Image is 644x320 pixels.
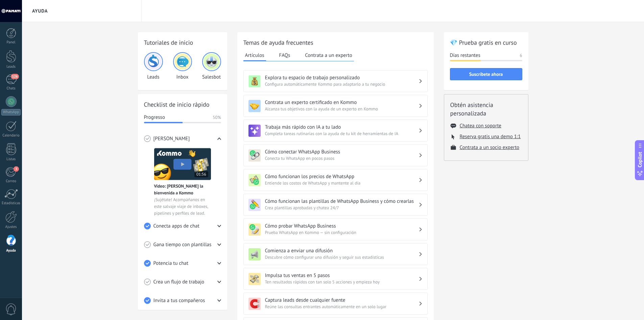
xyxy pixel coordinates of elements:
h2: 💎 Prueba gratis en curso [450,38,522,47]
span: 3 [14,166,19,172]
img: Meet video [154,148,211,180]
button: Contrata a un experto [303,50,354,60]
span: [PERSON_NAME] [153,135,190,142]
button: Contrata a un socio experto [460,144,520,151]
span: Gana tiempo con plantillas [153,241,212,248]
h3: Impulsa tus ventas en 5 pasos [265,272,419,279]
h2: Temas de ayuda frecuentes [243,38,428,47]
h3: Cómo conectar WhatsApp Business [265,149,419,155]
h3: Contrata un experto certificado en Kommo [265,99,419,106]
h2: Obtén asistencia personalizada [450,101,522,118]
span: Completa tareas rutinarias con la ayuda de tu kit de herramientas de IA [265,130,419,137]
span: Conecta apps de chat [153,223,199,230]
div: Correo [1,179,21,184]
span: Vídeo: [PERSON_NAME] la bienvenida a Kommo [154,183,211,196]
span: Reúne las consultas entrantes automáticamente en un solo lugar [265,303,419,310]
div: Ayuda [1,249,21,253]
span: 126 [11,74,19,79]
span: Descubre cómo configurar una difusión y seguir sus estadísticas [265,254,419,261]
button: Reserva gratis una demo 1:1 [460,133,521,140]
button: Suscríbete ahora [450,68,522,80]
span: Potencia tu chat [153,260,189,267]
h3: Cómo funcionan las plantillas de WhatsApp Business y cómo crearlas [265,198,419,205]
button: FAQs [278,50,292,60]
div: Inbox [173,52,192,80]
div: Leads [1,65,21,69]
span: Entiende los costos de WhatsApp y mantente al día [265,180,419,187]
div: Leads [144,52,163,80]
h3: Comienza a enviar una difusión [265,248,419,254]
span: Crea plantillas aprobadas y chatea 24/7 [265,205,419,211]
button: Chatea con soporte [460,123,501,129]
span: ¡Sujétate! Acompáñanos en este salvaje viaje de inboxes, pipelines y perfiles de lead. [154,196,211,217]
span: Días restantes [450,52,480,59]
h3: Explora tu espacio de trabajo personalizado [265,74,419,81]
span: Invita a tus compañeros [153,297,205,304]
span: Crea un flujo de trabajo [153,279,205,285]
h2: Tutoriales de inicio [144,38,221,47]
h3: Cómo probar WhatsApp Business [265,223,419,229]
span: Ten resultados rápidos con tan solo 5 acciones y empieza hoy [265,279,419,285]
div: Chats [1,86,21,91]
h2: Checklist de inicio rápido [144,100,221,109]
span: Alcanza tus objetivos con la ayuda de un experto en Kommo [265,106,419,112]
span: Suscríbete ahora [469,72,503,77]
div: Estadísticas [1,201,21,206]
div: Listas [1,157,21,162]
span: Prueba WhatsApp en Kommo — sin configuración [265,229,419,236]
div: WhatsApp [1,109,21,115]
span: 6 [520,52,522,59]
h3: Cómo funcionan los precios de WhatsApp [265,173,419,180]
span: 50% [213,114,221,121]
span: Copilot [637,152,643,167]
div: Calendario [1,133,21,138]
div: Panel [1,40,21,45]
span: Progresso [144,114,165,121]
div: Salesbot [202,52,221,80]
span: Configura automáticamente Kommo para adaptarlo a tu negocio [265,81,419,88]
h3: Trabaja más rápido con IA a tu lado [265,124,419,130]
button: Artículos [243,50,266,61]
span: Conecta tu WhatsApp en pocos pasos [265,155,419,162]
h3: Captura leads desde cualquier fuente [265,297,419,303]
div: Ajustes [1,225,21,229]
